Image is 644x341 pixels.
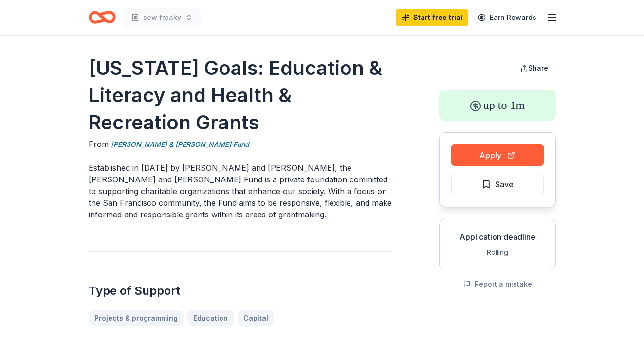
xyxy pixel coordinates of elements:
[451,144,544,166] button: Apply
[439,90,556,121] div: up to 1m
[89,54,392,136] h1: [US_STATE] Goals: Education & Literacy and Health & Recreation Grants
[124,8,201,27] button: sew freaky
[528,64,548,72] span: Share
[238,310,274,326] a: Capital
[89,162,392,220] p: Established in [DATE] by [PERSON_NAME] and [PERSON_NAME], the [PERSON_NAME] and [PERSON_NAME] Fun...
[89,6,116,29] a: Home
[89,310,184,326] a: Projects & programming
[89,138,392,150] div: From
[187,310,234,326] a: Education
[451,174,544,195] button: Save
[447,247,548,258] div: Rolling
[396,9,468,26] a: Start free trial
[513,58,556,78] button: Share
[111,139,249,150] a: [PERSON_NAME] & [PERSON_NAME] Fund
[143,12,181,23] span: sew freaky
[463,278,532,290] button: Report a mistake
[495,178,514,191] span: Save
[447,231,548,243] div: Application deadline
[89,283,392,299] h2: Type of Support
[472,9,542,26] a: Earn Rewards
